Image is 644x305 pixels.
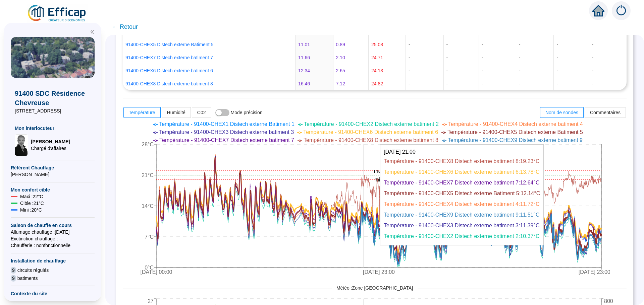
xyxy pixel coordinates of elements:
span: Météo : Zone [GEOGRAPHIC_DATA] [332,285,418,292]
td: - [589,38,627,51]
span: Température - 91400-CHEX1 Distech externe Batiment 1 [159,121,294,127]
tspan: 14°C [142,203,154,209]
td: - [554,38,589,51]
span: Humidité [167,110,185,115]
tspan: [DATE] 23:00 [363,269,395,275]
td: - [444,38,479,51]
tspan: 0°C [145,265,154,271]
img: efficap energie logo [27,4,88,23]
span: 11.01 [298,42,310,47]
a: 91400-CHEX5 Distech externe Batiment 5 [125,42,213,47]
td: - [516,38,554,51]
span: Nom de sondes [545,110,578,115]
td: - [554,64,589,77]
td: - [516,77,554,90]
span: Température - 91400-CHEX4 Distech externe batiment 4 [448,121,583,127]
img: alerts [612,1,631,20]
td: - [589,64,627,77]
td: - [589,77,627,90]
span: double-left [90,29,95,34]
span: [PERSON_NAME] [31,138,70,145]
td: - [406,38,444,51]
span: Température - 91400-CHEX5 Distech externe Batiment 5 [447,129,583,135]
span: Mon confort cible [11,186,95,193]
span: Température - 91400-CHEX3 Distech externe batiment 3 [159,129,294,135]
td: - [406,51,444,64]
td: - [554,77,589,90]
a: 91400-CHEX6 Distech externe batiment 6 [125,68,213,73]
img: Chargé d'affaires [15,134,28,156]
td: - [479,77,516,90]
tspan: 27 [148,298,154,304]
span: batiments [17,275,38,282]
td: - [554,51,589,64]
span: Référent Chauffage [11,164,95,171]
span: Exctinction chauffage : -- [11,235,95,242]
a: 91400-CHEX7 Distech externe batiment 7 [125,55,213,60]
td: - [516,51,554,64]
span: Maxi : 22 °C [20,193,43,200]
span: Contexte du site [11,290,95,297]
span: 24.71 [371,55,383,60]
span: 24.13 [371,68,383,73]
span: [STREET_ADDRESS] [15,107,91,114]
tspan: 800 [604,298,613,304]
span: Chargé d'affaires [31,145,70,152]
tspan: max [374,168,384,174]
span: Mode précision [231,110,263,115]
span: 25.08 [371,42,383,47]
tspan: 28°C [142,142,154,147]
tspan: [DATE] 00:00 [141,269,172,275]
span: Saison de chauffe en cours [11,222,95,229]
td: - [479,64,516,77]
span: Température - 91400-CHEX2 Distech externe batiment 2 [304,121,439,127]
span: 11.66 [298,55,310,60]
tspan: 7°C [145,234,154,240]
span: 9 [11,267,16,274]
span: 7.12 [336,81,345,86]
td: - [444,51,479,64]
td: - [444,64,479,77]
span: Température - 91400-CHEX8 Distech externe batiment 8 [304,137,438,143]
span: Commentaires [590,110,621,115]
span: home [592,5,604,17]
span: 0.89 [336,42,345,47]
span: Température - 91400-CHEX9 Distech externe batiment 9 [448,137,583,143]
span: Température - 91400-CHEX7 Distech externe batiment 7 [159,137,294,143]
span: 2.65 [336,68,345,73]
span: Installation de chauffage [11,257,95,264]
span: Température - 91400-CHEX6 Distech externe batiment 6 [303,129,438,135]
span: 24.82 [371,81,383,86]
a: 91400-CHEX8 Distech externe batiment 8 [125,81,213,86]
td: - [479,51,516,64]
span: ← Retour [112,22,138,31]
td: - [479,38,516,51]
td: - [516,64,554,77]
span: 16.46 [298,81,310,86]
span: Chaufferie : non fonctionnelle [11,242,95,249]
span: [PERSON_NAME] [11,171,95,178]
span: Allumage chauffage : [DATE] [11,229,95,235]
span: 9 [11,275,16,282]
td: - [406,77,444,90]
span: Température [129,110,155,115]
span: 2.10 [336,55,345,60]
span: circuits régulés [17,267,49,274]
span: Mini : 20 °C [20,207,42,213]
td: - [589,51,627,64]
span: Cible : 21 °C [20,200,44,207]
td: - [406,64,444,77]
span: Mon interlocuteur [15,125,91,132]
span: 12.34 [298,68,310,73]
tspan: 21°C [142,172,154,178]
span: C02 [197,110,206,115]
tspan: [DATE] 23:00 [579,269,610,275]
tspan: min [375,177,383,182]
td: - [444,77,479,90]
span: 91400 SDC Résidence Chevreuse [15,89,91,107]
